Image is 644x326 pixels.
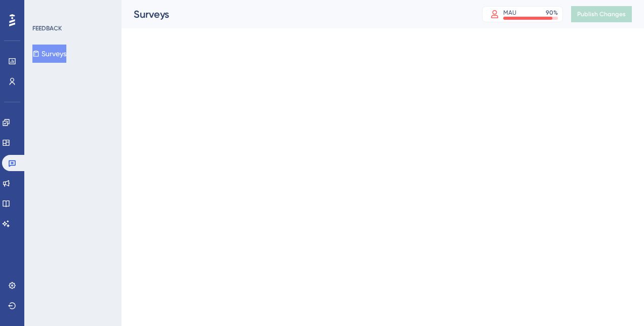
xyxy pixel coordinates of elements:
div: FEEDBACK [32,24,62,32]
div: MAU [503,9,516,17]
button: Surveys [32,45,66,63]
div: Surveys [134,7,457,21]
div: 90 % [546,9,558,17]
span: Publish Changes [577,10,626,18]
button: Publish Changes [571,6,632,22]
